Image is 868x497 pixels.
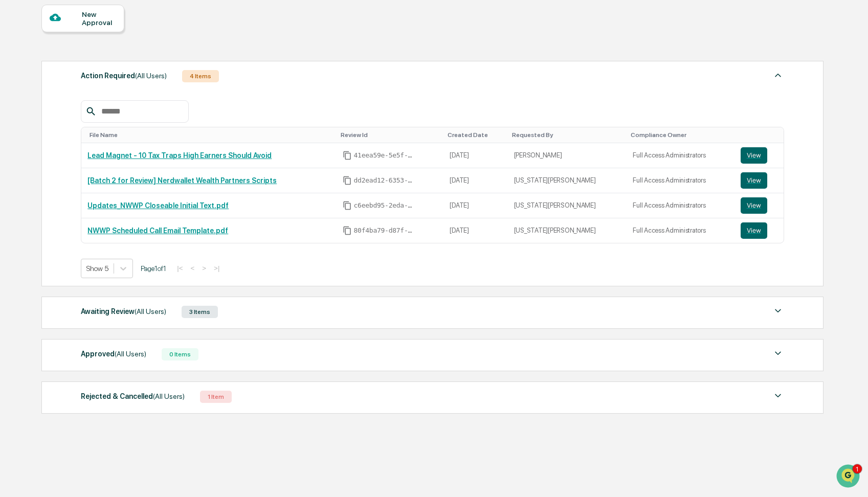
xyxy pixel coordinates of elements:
[627,143,734,168] td: Full Access Administrators
[81,347,146,360] div: Approved
[741,172,777,189] a: View
[10,183,18,191] div: 🖐️
[153,392,185,400] span: (All Users)
[84,182,127,192] span: Attestations
[343,151,352,160] span: Copy Id
[443,143,507,168] td: [DATE]
[10,202,18,210] div: 🔎
[91,139,112,147] span: [DATE]
[508,143,627,168] td: [PERSON_NAME]
[87,227,228,235] a: NWWP Scheduled Call Email Template.pdf
[74,183,82,191] div: 🗄️
[10,114,65,122] div: Past conversations
[87,151,272,160] a: Lead Magnet - 10 Tax Traps High Earners Should Avoid
[772,305,784,317] img: caret
[741,197,777,214] a: View
[354,176,415,185] span: dd2ead12-6353-41e4-9b21-1b0cf20a9be1
[741,147,767,164] button: View
[90,131,332,139] div: Toggle SortBy
[20,182,66,192] span: Preclearance
[21,78,40,97] img: 8933085812038_c878075ebb4cc5468115_72.jpg
[81,390,185,403] div: Rejected & Cancelled
[72,225,124,234] a: Powered byPylon
[70,177,131,196] a: 🗄️Attestations
[46,88,141,97] div: We're available if you need us!
[81,305,166,318] div: Awaiting Review
[182,306,218,318] div: 3 Items
[10,78,29,97] img: 1746055101610-c473b297-6a78-478c-a979-82029cc54cd1
[174,81,186,94] button: Start new chat
[87,201,229,210] a: Updates_NWWP Closeable Initial Text.pdf
[102,226,124,234] span: Pylon
[741,172,767,189] button: View
[627,193,734,218] td: Full Access Administrators
[188,264,198,273] button: <
[772,69,784,81] img: caret
[448,131,503,139] div: Toggle SortBy
[174,264,186,273] button: |<
[85,139,88,147] span: •
[443,193,507,218] td: [DATE]
[87,176,277,185] a: [Batch 2 for Review] Nerdwallet Wealth Partners Scripts
[46,78,168,88] div: Start new chat
[159,111,186,124] button: See all
[443,218,507,243] td: [DATE]
[211,264,222,273] button: >|
[135,307,166,315] span: (All Users)
[6,197,69,215] a: 🔎Data Lookup
[135,72,167,80] span: (All Users)
[631,131,730,139] div: Toggle SortBy
[10,129,27,146] img: Jack Rasmussen
[508,168,627,193] td: [US_STATE][PERSON_NAME]
[354,227,415,235] span: 80f4ba79-d87f-4cb6-8458-b68e2bdb47c7
[741,222,767,239] button: View
[20,201,64,211] span: Data Lookup
[772,347,784,359] img: caret
[162,348,198,360] div: 0 Items
[343,201,352,210] span: Copy Id
[6,177,70,196] a: 🖐️Preclearance
[835,463,863,491] iframe: Open customer support
[772,390,784,402] img: caret
[199,264,209,273] button: >
[512,131,623,139] div: Toggle SortBy
[82,10,116,27] div: New Approval
[81,69,167,82] div: Action Required
[200,391,232,403] div: 1 Item
[741,197,767,214] button: View
[743,131,780,139] div: Toggle SortBy
[741,222,777,239] a: View
[443,168,507,193] td: [DATE]
[20,140,29,148] img: 1746055101610-c473b297-6a78-478c-a979-82029cc54cd1
[354,151,415,160] span: 41eea59e-5e5f-4848-9402-d5c9ae3c02fc
[741,147,777,164] a: View
[115,350,146,358] span: (All Users)
[10,21,186,38] p: How can we help?
[141,264,166,273] span: Page 1 of 1
[27,47,169,57] input: Clear
[627,218,734,243] td: Full Access Administrators
[32,139,83,147] span: [PERSON_NAME]
[508,218,627,243] td: [US_STATE][PERSON_NAME]
[343,176,352,185] span: Copy Id
[341,131,440,139] div: Toggle SortBy
[354,201,415,210] span: c6eebd95-2eda-47bf-a497-3eb1b7318b58
[627,168,734,193] td: Full Access Administrators
[182,70,219,82] div: 4 Items
[508,193,627,218] td: [US_STATE][PERSON_NAME]
[343,226,352,235] span: Copy Id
